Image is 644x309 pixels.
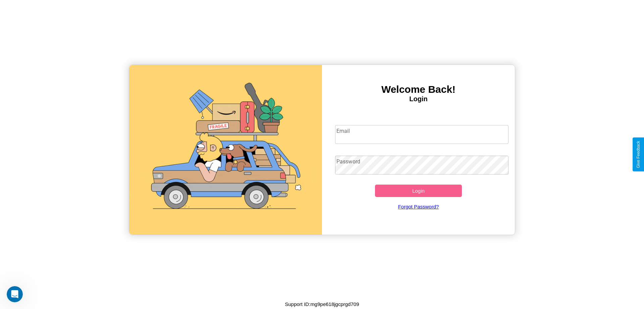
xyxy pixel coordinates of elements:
[285,300,359,309] p: Support ID: mg9pe618jgcprgd709
[129,65,322,235] img: gif
[332,197,505,216] a: Forgot Password?
[322,95,515,103] h4: Login
[7,286,23,302] iframe: Intercom live chat
[375,185,462,197] button: Login
[322,84,515,95] h3: Welcome Back!
[636,141,641,168] div: Give Feedback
